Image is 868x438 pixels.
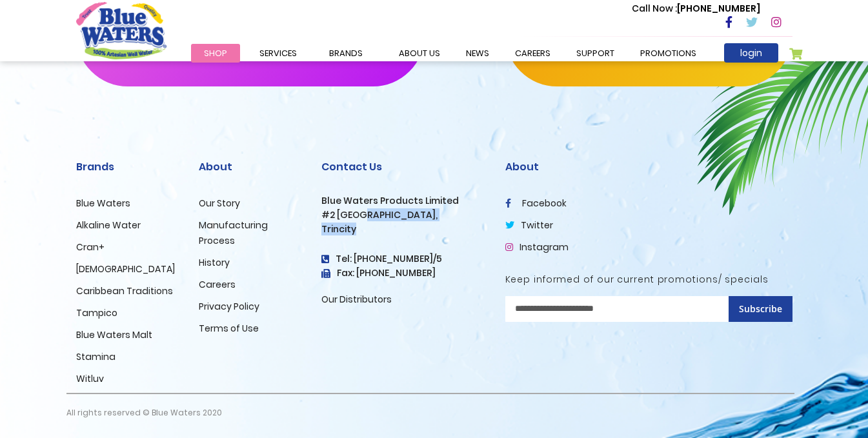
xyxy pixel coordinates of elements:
h2: Brands [76,161,179,173]
a: [DEMOGRAPHIC_DATA] [76,263,175,275]
a: Cran+ [76,241,105,254]
span: Shop [204,47,227,59]
a: Promotions [627,44,709,63]
a: support [563,44,627,63]
a: Terms of Use [199,322,259,335]
a: Manufacturing Process [199,219,268,247]
a: twitter [505,219,553,232]
a: about us [386,44,453,63]
h3: Blue Waters Products Limited [321,195,486,206]
a: History [199,256,230,269]
a: Witluv [76,372,104,385]
a: Blue Waters [76,197,130,210]
p: All rights reserved © Blue Waters 2020 [66,394,222,432]
h5: Keep informed of our current promotions/ specials [505,274,792,285]
span: Subscribe [739,303,782,315]
a: login [724,43,778,63]
a: facebook [505,197,567,210]
a: careers [502,44,563,63]
a: store logo [76,2,167,59]
a: Careers [199,278,236,291]
a: Caribbean Traditions [76,284,173,297]
a: Our Story [199,197,240,210]
a: Tampico [76,306,117,319]
span: Brands [329,47,363,59]
h3: #2 [GEOGRAPHIC_DATA], [321,210,486,221]
a: Instagram [505,241,569,254]
p: [PHONE_NUMBER] [632,2,760,15]
span: Services [259,47,297,59]
h2: About [505,161,792,173]
a: News [453,44,502,63]
a: Blue Waters Malt [76,328,152,341]
button: Subscribe [729,296,792,322]
a: Stamina [76,350,116,363]
h2: About [199,161,302,173]
a: Alkaline Water [76,219,141,232]
a: Our Distributors [321,293,392,306]
a: Privacy Policy [199,300,259,313]
h2: Contact Us [321,161,486,173]
h4: Tel: [PHONE_NUMBER]/5 [321,254,486,264]
h3: Trincity [321,224,486,235]
h3: Fax: [PHONE_NUMBER] [321,268,486,279]
span: Call Now : [632,2,677,15]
